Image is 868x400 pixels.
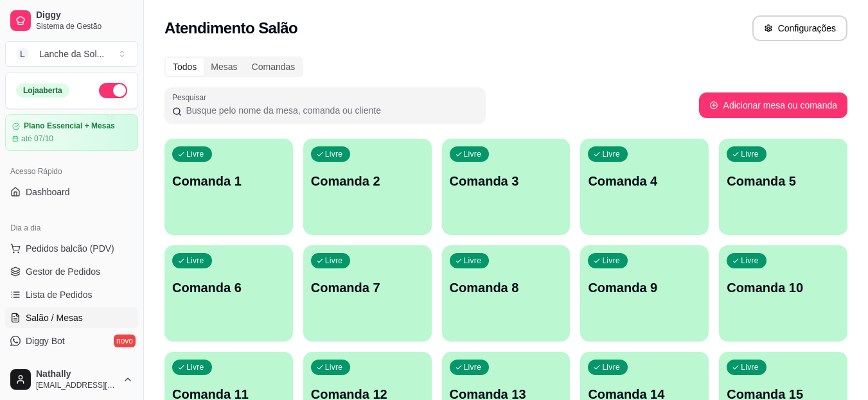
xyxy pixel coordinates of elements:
[602,256,620,266] p: Livre
[39,48,104,60] div: Lanche da Sol ...
[182,104,478,117] input: Pesquisar
[588,172,701,190] p: Comanda 4
[245,58,303,76] div: Comandas
[26,265,100,278] span: Gestor de Pedidos
[464,362,482,372] p: Livre
[164,18,297,39] h2: Atendimento Salão
[36,369,118,380] span: Nathally
[26,311,83,324] span: Salão / Mesas
[464,149,482,159] p: Livre
[5,182,138,202] a: Dashboard
[36,10,133,21] span: Diggy
[588,279,701,297] p: Comanda 9
[5,114,138,151] a: Plano Essencial + Mesasaté 07/10
[16,48,29,60] span: L
[26,186,70,198] span: Dashboard
[325,256,343,266] p: Livre
[450,172,563,190] p: Comanda 3
[325,362,343,372] p: Livre
[5,5,138,36] a: DiggySistema de Gestão
[5,161,138,182] div: Acesso Rápido
[16,83,69,98] div: Loja aberta
[602,362,620,372] p: Livre
[172,172,285,190] p: Comanda 1
[26,335,65,347] span: Diggy Bot
[186,149,204,159] p: Livre
[741,149,759,159] p: Livre
[580,139,709,235] button: LivreComanda 4
[204,58,244,76] div: Mesas
[26,288,93,301] span: Lista de Pedidos
[172,279,285,297] p: Comanda 6
[24,121,115,131] article: Plano Essencial + Mesas
[699,92,847,118] button: Adicionar mesa ou comanda
[21,134,53,144] article: até 07/10
[5,218,138,238] div: Dia a dia
[36,380,118,390] span: [EMAIL_ADDRESS][DOMAIN_NAME]
[5,284,138,305] a: Lista de Pedidos
[164,139,293,235] button: LivreComanda 1
[5,261,138,282] a: Gestor de Pedidos
[450,279,563,297] p: Comanda 8
[164,245,293,342] button: LivreComanda 6
[26,358,44,370] span: KDS
[311,279,424,297] p: Comanda 7
[5,364,138,395] button: Nathally[EMAIL_ADDRESS][DOMAIN_NAME]
[5,354,138,374] a: KDS
[5,238,138,259] button: Pedidos balcão (PDV)
[741,256,759,266] p: Livre
[719,139,847,235] button: LivreComanda 5
[741,362,759,372] p: Livre
[325,149,343,159] p: Livre
[26,242,114,255] span: Pedidos balcão (PDV)
[172,92,211,103] label: Pesquisar
[186,362,204,372] p: Livre
[602,149,620,159] p: Livre
[311,172,424,190] p: Comanda 2
[5,308,138,328] a: Salão / Mesas
[719,245,847,342] button: LivreComanda 10
[186,256,204,266] p: Livre
[303,139,432,235] button: LivreComanda 2
[464,256,482,266] p: Livre
[580,245,709,342] button: LivreComanda 9
[442,245,571,342] button: LivreComanda 8
[303,245,432,342] button: LivreComanda 7
[727,279,840,297] p: Comanda 10
[36,21,133,31] span: Sistema de Gestão
[166,58,204,76] div: Todos
[442,139,571,235] button: LivreComanda 3
[727,172,840,190] p: Comanda 5
[752,15,847,41] button: Configurações
[99,83,127,98] button: Alterar Status
[5,331,138,351] a: Diggy Botnovo
[5,41,138,67] button: Select a team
